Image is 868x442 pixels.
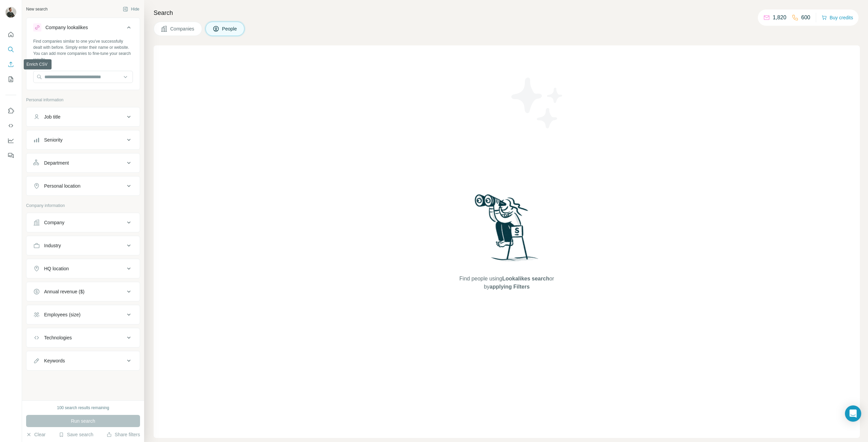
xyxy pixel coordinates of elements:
[44,113,60,120] div: Job title
[44,288,84,295] div: Annual revenue ($)
[74,40,117,44] div: Keywords nach Traffic
[26,19,140,38] button: Company lookalikes
[5,73,16,85] button: My lists
[822,13,853,22] button: Buy credits
[59,431,93,438] button: Save search
[26,97,140,103] p: Personal information
[170,25,195,32] span: Companies
[44,136,62,143] div: Seniority
[18,18,75,23] div: Domain: [DOMAIN_NAME]
[773,14,786,22] p: 1,820
[5,149,16,162] button: Feedback
[222,25,238,32] span: People
[33,38,133,63] div: Find companies similar to one you've successfully dealt with before. Simply enter their name or w...
[26,260,140,277] button: HQ location
[5,120,16,132] button: Use Surfe API
[26,330,140,346] button: Technologies
[44,334,72,341] div: Technologies
[26,132,140,148] button: Seniority
[44,160,69,166] div: Department
[26,109,140,125] button: Job title
[801,14,810,22] p: 600
[26,214,140,231] button: Company
[845,405,861,422] div: Open Intercom Messenger
[106,431,140,438] button: Share filters
[45,24,88,31] div: Company lookalikes
[26,203,140,209] p: Company information
[452,275,561,291] span: Find people using or by
[11,18,16,23] img: website_grey.svg
[5,58,16,70] button: Enrich CSV
[44,265,69,272] div: HQ location
[19,11,33,16] div: v 4.0.25
[26,283,140,300] button: Annual revenue ($)
[26,6,47,12] div: New search
[5,7,16,18] img: Avatar
[44,183,80,189] div: Personal location
[26,353,140,369] button: Keywords
[26,307,140,323] button: Employees (size)
[66,39,72,45] img: tab_keywords_by_traffic_grey.svg
[154,8,860,18] h4: Search
[490,284,530,290] span: applying Filters
[5,105,16,117] button: Use Surfe on LinkedIn
[26,431,45,438] button: Clear
[472,192,542,268] img: Surfe Illustration - Woman searching with binoculars
[5,43,16,56] button: Search
[26,178,140,194] button: Personal location
[44,219,64,226] div: Company
[26,155,140,171] button: Department
[27,39,33,45] img: tab_domain_overview_orange.svg
[502,276,549,281] span: Lookalikes search
[35,40,50,44] div: Domain
[44,357,65,364] div: Keywords
[118,4,144,14] button: Hide
[26,237,140,254] button: Industry
[5,134,16,147] button: Dashboard
[44,311,80,318] div: Employees (size)
[507,72,568,133] img: Surfe Illustration - Stars
[44,242,61,249] div: Industry
[11,11,16,16] img: logo_orange.svg
[57,405,109,411] div: 100 search results remaining
[5,28,16,41] button: Quick start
